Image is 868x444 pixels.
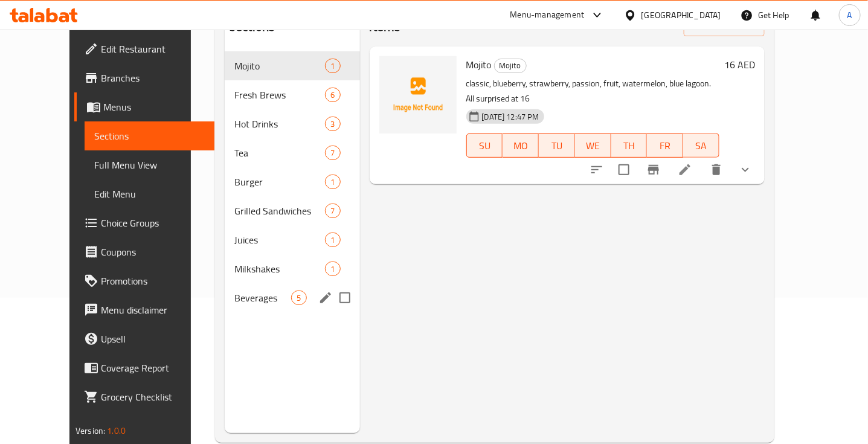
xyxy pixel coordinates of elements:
button: delete [702,155,731,184]
span: 6 [326,89,339,101]
button: show more [731,155,760,184]
div: items [325,146,340,160]
a: Full Menu View [85,150,214,179]
span: 1 [326,263,339,275]
span: Branches [101,71,205,85]
a: Upsell [74,324,214,353]
svg: Show Choices [738,162,753,177]
span: Full Menu View [94,158,205,172]
span: FR [652,137,678,155]
div: Juices1 [225,225,359,254]
div: items [325,204,340,218]
span: 1.0.0 [107,423,126,439]
span: Choice Groups [101,216,205,230]
span: Juices [234,233,325,247]
span: SU [472,137,498,155]
span: Coverage Report [101,361,205,375]
img: Mojito [379,56,457,134]
nav: Menu sections [225,47,359,317]
div: items [291,291,306,305]
button: SA [683,134,719,158]
div: items [325,117,340,131]
span: 1 [326,60,339,72]
button: TU [539,134,575,158]
span: MO [507,137,534,155]
span: TU [544,137,570,155]
a: Menus [74,92,214,121]
button: sort-choices [582,155,611,184]
span: A [847,8,852,22]
h6: 16 AED [724,56,755,73]
span: Select to update [611,157,637,182]
span: WE [580,137,606,155]
span: Menu disclaimer [101,303,205,317]
button: edit [317,289,335,307]
span: Hot Drinks [234,117,325,131]
span: Burger [234,175,325,189]
a: Promotions [74,266,214,295]
span: Mojito [495,59,526,72]
div: items [325,59,340,73]
a: Coupons [74,237,214,266]
span: 1 [326,234,339,246]
div: items [325,88,340,102]
div: items [325,175,340,189]
span: Menus [103,100,205,114]
a: Edit Menu [85,179,214,208]
a: Sections [85,121,214,150]
div: [GEOGRAPHIC_DATA] [641,8,721,22]
div: Menu-management [510,8,585,22]
button: MO [503,134,539,158]
span: 7 [326,205,339,217]
a: Choice Groups [74,208,214,237]
div: Milkshakes1 [225,254,359,283]
button: WE [575,134,611,158]
span: Edit Menu [94,187,205,201]
div: Tea7 [225,138,359,167]
a: Edit Restaurant [74,34,214,63]
div: Grilled Sandwiches7 [225,196,359,225]
button: SU [466,134,503,158]
span: Grilled Sandwiches [234,204,325,218]
button: Branch-specific-item [639,155,668,184]
span: Upsell [101,332,205,346]
span: Mojito [234,59,325,73]
span: Edit Restaurant [101,42,205,56]
div: items [325,233,340,247]
span: Grocery Checklist [101,390,205,404]
div: Hot Drinks3 [225,109,359,138]
span: 5 [292,292,306,304]
span: 7 [326,147,339,159]
span: SA [688,137,715,155]
div: Burger1 [225,167,359,196]
p: classic, blueberry, strawberry, passion, fruit, watermelon, blue lagoon. All surprised at 16 [466,76,719,106]
span: 1 [326,176,339,188]
button: TH [611,134,648,158]
span: Mojito [466,56,492,74]
div: items [325,262,340,276]
span: Milkshakes [234,262,325,276]
span: Sections [94,129,205,143]
a: Branches [74,63,214,92]
div: Beverages5edit [225,283,359,312]
span: TH [616,137,643,155]
span: 3 [326,118,339,130]
button: FR [647,134,683,158]
span: Beverages [234,291,291,305]
span: [DATE] 12:47 PM [477,111,544,123]
div: Fresh Brews6 [225,80,359,109]
span: Tea [234,146,325,160]
a: Edit menu item [678,162,692,177]
span: Promotions [101,274,205,288]
span: Coupons [101,245,205,259]
a: Menu disclaimer [74,295,214,324]
span: Version: [76,423,105,439]
div: Fresh Brews [234,88,325,102]
div: Mojito1 [225,51,359,80]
